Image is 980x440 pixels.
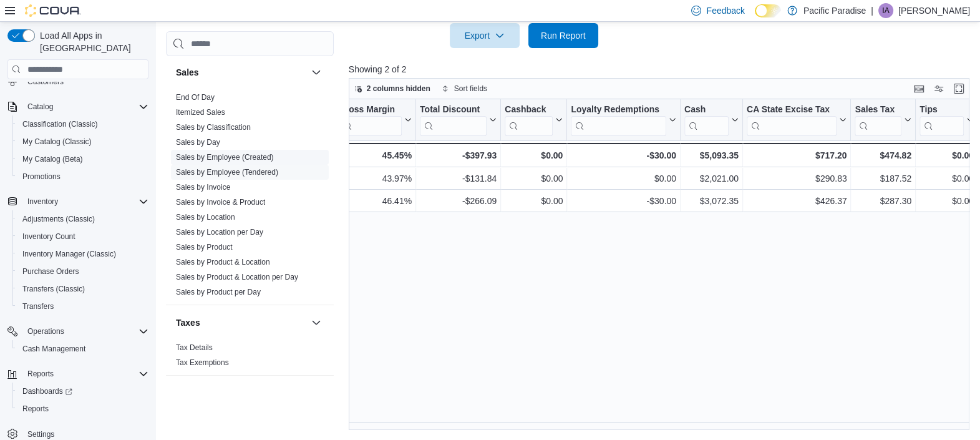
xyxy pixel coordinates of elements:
button: Inventory [22,194,63,209]
button: Sales [176,66,306,79]
a: Sales by Product [176,243,233,252]
a: Inventory Count [17,229,80,244]
div: 46.41% [338,193,411,208]
span: Catalog [27,102,53,112]
a: Sales by Location per Day [176,228,263,237]
span: Sales by Location per Day [176,227,263,237]
span: Sales by Invoice [176,182,230,192]
a: Sales by Classification [176,123,251,132]
span: Inventory [27,197,58,207]
button: 2 columns hidden [349,81,435,96]
span: My Catalog (Classic) [22,137,92,147]
span: Transfers (Classic) [22,284,85,294]
div: Cash [684,104,729,136]
span: Sales by Location [176,212,235,222]
button: Sales [309,65,324,80]
button: Reports [22,366,59,381]
a: Transfers [17,299,59,314]
a: Customers [22,74,69,89]
span: Purchase Orders [17,264,148,279]
span: Inventory [22,194,148,209]
button: Total Discount [420,104,497,136]
div: $290.83 [747,171,847,186]
span: Reports [22,366,148,381]
span: Sales by Product & Location per Day [176,272,298,282]
button: Reports [2,365,153,383]
span: 2 columns hidden [367,84,430,94]
span: Reports [17,401,148,416]
div: $2,021.00 [684,171,739,186]
span: Cash Management [17,341,148,356]
button: Display options [931,81,946,96]
button: Transfers [12,298,153,315]
span: Reports [22,404,49,414]
span: Inventory Manager (Classic) [17,247,148,262]
a: Promotions [17,169,65,184]
div: $474.82 [855,148,911,163]
span: Adjustments (Classic) [22,214,95,224]
button: Loyalty Redemptions [571,104,676,136]
button: Inventory [2,193,153,210]
span: Load All Apps in [GEOGRAPHIC_DATA] [35,29,148,54]
h3: Sales [176,66,199,79]
span: Dashboards [22,386,72,396]
div: Gross Margin [338,104,401,116]
span: Sales by Product & Location [176,257,270,267]
button: Inventory Count [12,228,153,245]
span: End Of Day [176,92,215,102]
a: Sales by Employee (Tendered) [176,168,278,177]
div: $0.00 [571,171,676,186]
input: Dark Mode [755,4,781,17]
span: Sales by Product [176,242,233,252]
button: Cash Management [12,340,153,358]
span: Sales by Day [176,137,220,147]
button: Cash [684,104,739,136]
div: ibrahim ahmed [878,3,893,18]
span: Promotions [22,172,61,182]
button: Keyboard shortcuts [911,81,926,96]
span: Adjustments (Classic) [17,212,148,227]
span: Sales by Invoice & Product [176,197,265,207]
button: Adjustments (Classic) [12,210,153,228]
span: Inventory Manager (Classic) [22,249,116,259]
p: [PERSON_NAME] [898,3,970,18]
button: Reports [12,400,153,418]
span: Tax Exemptions [176,358,229,368]
span: Sales by Employee (Created) [176,152,274,162]
a: Adjustments (Classic) [17,212,100,227]
div: $0.00 [505,193,563,208]
a: Sales by Product & Location per Day [176,273,298,281]
div: -$30.00 [571,193,676,208]
button: My Catalog (Classic) [12,133,153,150]
span: Classification (Classic) [22,119,98,129]
div: $0.00 [919,193,974,208]
div: Total Discount [420,104,487,116]
span: Cash Management [22,344,85,354]
div: Sales Tax [855,104,901,116]
a: Sales by Product per Day [176,288,261,296]
button: Enter fullscreen [951,81,966,96]
p: | [871,3,873,18]
p: Showing 2 of 2 [349,63,976,76]
span: ia [882,3,889,18]
span: My Catalog (Classic) [17,134,148,149]
span: Catalog [22,99,148,114]
div: 45.45% [338,148,411,163]
span: Tax Details [176,343,213,353]
button: Inventory Manager (Classic) [12,245,153,263]
div: 43.97% [338,171,411,186]
a: Purchase Orders [17,264,84,279]
a: Sales by Invoice & Product [176,198,265,207]
a: Sales by Employee (Created) [176,153,274,162]
a: My Catalog (Beta) [17,152,88,167]
div: Loyalty Redemptions [571,104,666,116]
a: Sales by Day [176,138,220,147]
p: Pacific Paradise [803,3,866,18]
div: Total Discount [420,104,487,136]
span: Transfers [22,301,54,311]
button: Run Report [528,23,598,48]
a: Dashboards [17,384,77,399]
img: Cova [25,4,81,17]
a: Tax Details [176,343,213,352]
div: $0.00 [919,171,974,186]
